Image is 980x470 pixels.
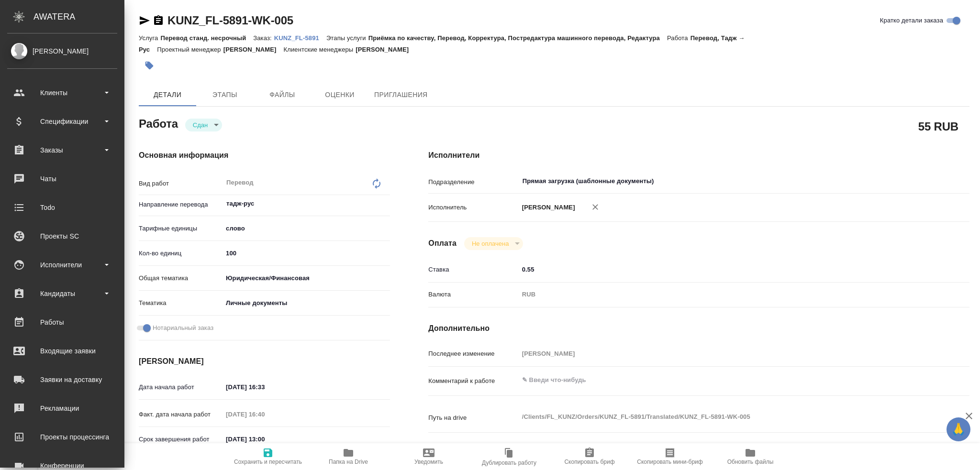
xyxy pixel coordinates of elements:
button: Дублировать работу [469,443,549,470]
span: Скопировать мини-бриф [637,459,702,465]
button: Open [385,203,387,205]
span: Уведомить [414,459,443,465]
h4: [PERSON_NAME] [139,356,390,367]
button: Сдан [190,121,211,129]
a: Входящие заявки [2,339,122,363]
a: Проекты процессинга [2,425,122,449]
span: Детали [145,89,190,101]
textarea: /Clients/FL_KUNZ/Orders/KUNZ_FL-5891/Translated/KUNZ_FL-5891-WK-005 [519,409,924,425]
button: Папка на Drive [308,443,389,470]
button: 🙏 [947,417,970,441]
button: Скопировать бриф [549,443,630,470]
div: [PERSON_NAME] [7,46,117,56]
p: Кол-во единиц [139,249,223,258]
span: 🙏 [950,419,967,439]
div: Исполнители [7,258,117,272]
span: Файлы [259,89,305,101]
div: RUB [519,286,924,303]
p: Факт. дата начала работ [139,410,223,419]
span: Сохранить и пересчитать [234,459,302,465]
p: Ставка [428,265,518,274]
h4: Основная информация [139,150,390,161]
p: Путь на drive [428,413,518,423]
button: Скопировать ссылку [153,15,164,26]
span: Скопировать бриф [564,459,614,465]
p: Последнее изменение [428,349,518,359]
p: [PERSON_NAME] [519,203,575,212]
h4: Дополнительно [428,323,969,334]
div: слово [223,220,390,237]
a: Работы [2,310,122,334]
div: Личные документы [223,295,390,311]
a: Проекты SC [2,224,122,248]
p: Общая тематика [139,273,223,283]
p: Услуга [139,34,160,42]
p: Приёмка по качеству, Перевод, Корректура, Постредактура машинного перевода, Редактура [368,34,667,42]
span: Этапы [202,89,248,101]
div: Проекты процессинга [7,430,117,444]
button: Скопировать мини-бриф [630,443,710,470]
p: Заказ: [253,34,274,42]
p: Подразделение [428,177,518,187]
div: Заказы [7,143,117,157]
a: Todo [2,196,122,219]
button: Уведомить [389,443,469,470]
div: Сдан [464,237,523,250]
div: Заявки на доставку [7,372,117,387]
p: Срок завершения работ [139,435,223,444]
span: Папка на Drive [329,459,368,465]
button: Не оплачена [469,240,512,248]
p: Валюта [428,290,518,299]
div: Работы [7,315,117,329]
p: Этапы услуги [326,34,368,42]
a: KUNZ_FL-5891 [274,33,326,42]
h2: Работа [139,114,178,131]
div: Рекламации [7,401,117,415]
p: Тарифные единицы [139,224,223,233]
a: Чаты [2,167,122,191]
p: Тематика [139,298,223,308]
p: Работа [667,34,690,42]
span: Приглашения [374,89,428,101]
p: [PERSON_NAME] [223,46,284,53]
h4: Исполнители [428,150,969,161]
h2: 55 RUB [918,118,958,134]
div: Спецификации [7,114,117,129]
div: AWATERA [33,7,124,26]
div: Юридическая/Финансовая [223,270,390,286]
button: Обновить файлы [710,443,791,470]
button: Сохранить и пересчитать [228,443,308,470]
p: Комментарий к работе [428,376,518,386]
div: Чаты [7,172,117,186]
a: Рекламации [2,396,122,420]
div: Сдан [185,119,222,131]
input: ✎ Введи что-нибудь [223,432,306,446]
button: Удалить исполнителя [585,197,606,218]
input: Пустое поле [519,347,924,361]
p: Клиентские менеджеры [284,46,356,53]
a: KUNZ_FL-5891-WK-005 [167,14,293,27]
span: Кратко детали заказа [880,16,943,25]
button: Скопировать ссылку для ЯМессенджера [139,15,150,26]
span: Оценки [317,89,363,101]
p: Исполнитель [428,203,518,212]
div: Todo [7,200,117,215]
div: Проекты SC [7,229,117,243]
div: Кандидаты [7,286,117,301]
button: Open [919,180,921,182]
span: Дублировать работу [482,459,536,466]
input: ✎ Введи что-нибудь [223,380,306,394]
p: Перевод станд. несрочный [160,34,253,42]
input: ✎ Введи что-нибудь [519,262,924,276]
div: Входящие заявки [7,344,117,358]
input: ✎ Введи что-нибудь [223,246,390,260]
p: Дата начала работ [139,383,223,392]
p: Вид работ [139,179,223,188]
a: Заявки на доставку [2,368,122,392]
span: Обновить файлы [727,459,774,465]
div: Клиенты [7,86,117,100]
button: Добавить тэг [139,55,160,76]
p: Проектный менеджер [157,46,223,53]
p: [PERSON_NAME] [356,46,416,53]
input: Пустое поле [223,407,306,421]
